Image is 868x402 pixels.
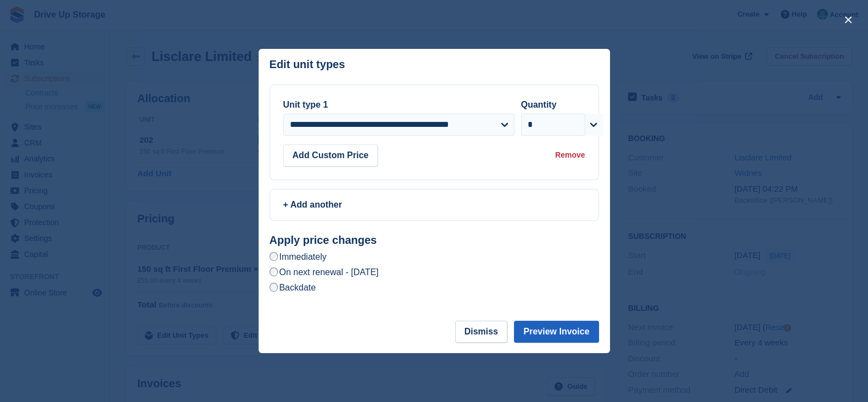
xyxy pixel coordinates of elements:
label: On next renewal - [DATE] [270,266,379,278]
input: On next renewal - [DATE] [270,267,278,276]
div: + Add another [283,198,585,211]
button: Add Custom Price [283,144,378,166]
input: Backdate [270,283,278,292]
label: Quantity [521,100,557,109]
label: Immediately [270,251,327,263]
input: Immediately [270,252,278,261]
div: Remove [555,149,585,161]
strong: Apply price changes [270,234,377,246]
button: close [839,11,857,29]
button: Preview Invoice [514,321,598,343]
a: + Add another [270,189,599,221]
label: Unit type 1 [283,100,328,109]
p: Edit unit types [270,58,345,71]
button: Dismiss [455,321,507,343]
label: Backdate [270,282,316,293]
